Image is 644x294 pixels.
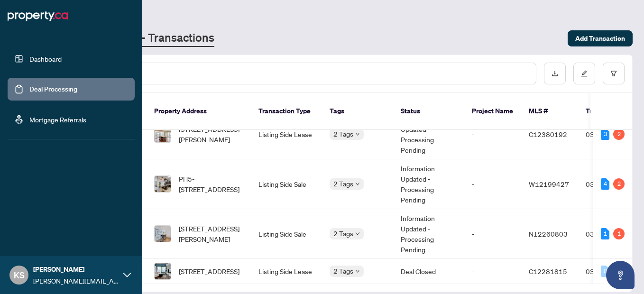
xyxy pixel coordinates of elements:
[393,259,464,284] td: Deal Closed
[521,93,578,130] th: MLS #
[464,110,521,159] td: -
[552,70,558,77] span: download
[8,9,68,24] img: logo
[355,132,360,137] span: down
[393,159,464,209] td: Information Updated - Processing Pending
[568,30,633,46] button: Add Transaction
[355,269,360,274] span: down
[613,129,625,140] div: 2
[601,178,609,190] div: 4
[322,93,393,130] th: Tags
[155,263,171,279] img: thumbnail-img
[251,110,322,159] td: Listing Side Lease
[393,110,464,159] td: Information Updated - Processing Pending
[610,70,617,77] span: filter
[601,129,609,140] div: 3
[147,93,251,130] th: Property Address
[29,115,86,124] a: Mortgage Referrals
[464,93,521,130] th: Project Name
[251,93,322,130] th: Transaction Type
[464,259,521,284] td: -
[355,231,360,236] span: down
[251,259,322,284] td: Listing Side Lease
[529,180,569,188] span: W12199427
[603,63,625,84] button: filter
[33,276,119,286] span: [PERSON_NAME][EMAIL_ADDRESS][DOMAIN_NAME]
[529,267,567,276] span: C12281815
[33,264,119,275] span: [PERSON_NAME]
[333,178,353,189] span: 2 Tags
[251,159,322,209] td: Listing Side Sale
[581,70,588,77] span: edit
[529,230,568,238] span: N12260803
[573,63,595,84] button: edit
[613,178,625,190] div: 2
[333,228,353,239] span: 2 Tags
[601,228,609,239] div: 1
[464,159,521,209] td: -
[155,226,171,242] img: thumbnail-img
[606,261,635,289] button: Open asap
[251,209,322,259] td: Listing Side Sale
[179,223,243,244] span: [STREET_ADDRESS][PERSON_NAME]
[529,130,567,138] span: C12380192
[355,182,360,186] span: down
[179,266,239,276] span: [STREET_ADDRESS]
[393,93,464,130] th: Status
[464,209,521,259] td: -
[613,228,625,239] div: 1
[333,129,353,139] span: 2 Tags
[333,266,353,276] span: 2 Tags
[179,174,243,194] span: PH5-[STREET_ADDRESS]
[601,266,609,277] div: 0
[393,209,464,259] td: Information Updated - Processing Pending
[155,126,171,142] img: thumbnail-img
[29,55,62,63] a: Dashboard
[179,124,243,145] span: [STREET_ADDRESS][PERSON_NAME]
[155,176,171,192] img: thumbnail-img
[575,31,625,46] span: Add Transaction
[14,268,25,282] span: KS
[29,85,77,93] a: Deal Processing
[544,63,566,84] button: download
